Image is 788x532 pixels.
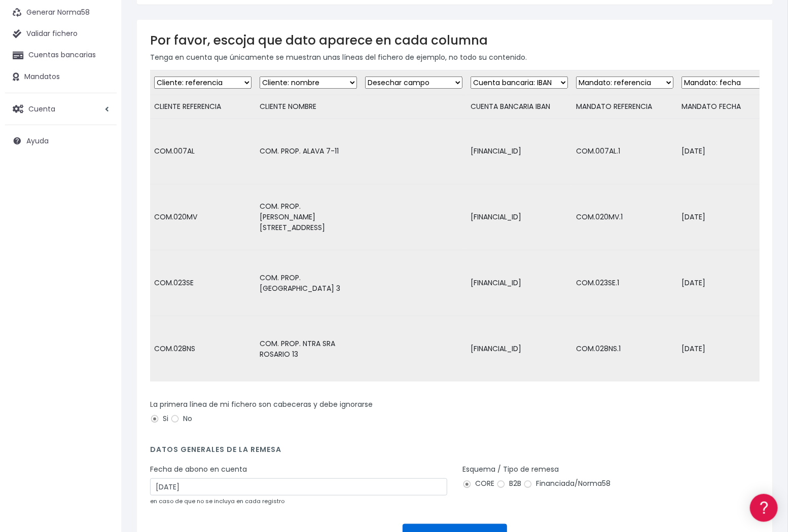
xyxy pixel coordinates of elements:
[28,103,55,113] span: Cuenta
[572,250,677,316] td: COM.023SE.1
[150,119,256,184] td: COM.007AL
[5,66,117,88] a: Mandatos
[5,2,117,23] a: Generar Norma58
[572,119,677,184] td: COM.007AL.1
[10,243,193,253] div: Programadores
[256,95,361,119] td: CLIENTE NOMBRE
[677,184,783,250] td: [DATE]
[496,478,521,489] label: B2B
[10,128,193,144] a: Formatos
[139,292,195,301] a: POWERED BY ENCHANT
[677,250,783,316] td: [DATE]
[5,23,117,45] a: Validar fichero
[10,217,193,233] a: General
[150,52,760,63] p: Tenga en cuenta que únicamente se muestran unas líneas del fichero de ejemplo, no todo su contenido.
[467,184,572,250] td: [FINANCIAL_ID]
[10,201,193,211] div: Facturación
[10,144,193,160] a: Problemas habituales
[150,316,256,382] td: COM.028NS
[467,95,572,119] td: CUENTA BANCARIA IBAN
[10,259,193,275] a: API
[572,95,677,119] td: MANDATO REFERENCIA
[5,130,117,151] a: Ayuda
[462,478,494,489] label: CORE
[10,86,193,102] a: Información general
[150,497,284,505] small: en caso de que no se incluya en cada registro
[10,70,193,80] div: Información general
[150,399,373,410] label: La primera línea de mi fichero son cabeceras y debe ignorarse
[256,119,361,184] td: COM. PROP. ALAVA 7-11
[5,98,117,120] a: Cuenta
[462,464,559,475] label: Esquema / Tipo de remesa
[150,95,256,119] td: CLIENTE REFERENCIA
[150,413,168,424] label: Si
[150,445,760,459] h4: Datos generales de la remesa
[467,119,572,184] td: [FINANCIAL_ID]
[26,136,49,146] span: Ayuda
[523,478,611,489] label: Financiada/Norma58
[10,271,193,289] button: Contáctanos
[677,119,783,184] td: [DATE]
[150,464,247,475] label: Fecha de abono en cuenta
[170,413,192,424] label: No
[467,250,572,316] td: [FINANCIAL_ID]
[677,95,783,119] td: MANDATO FECHA
[150,250,256,316] td: COM.023SE
[572,184,677,250] td: COM.020MV.1
[10,160,193,175] a: Videotutoriales
[572,316,677,382] td: COM.028NS.1
[10,175,193,191] a: Perfiles de empresas
[5,45,117,66] a: Cuentas bancarias
[256,184,361,250] td: COM. PROP. [PERSON_NAME][STREET_ADDRESS]
[677,316,783,382] td: [DATE]
[150,184,256,250] td: COM.020MV
[150,33,760,48] h3: Por favor, escoja que dato aparece en cada columna
[467,316,572,382] td: [FINANCIAL_ID]
[256,250,361,316] td: COM. PROP. [GEOGRAPHIC_DATA] 3
[10,112,193,122] div: Convertir ficheros
[256,316,361,382] td: COM. PROP. NTRA SRA ROSARIO 13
